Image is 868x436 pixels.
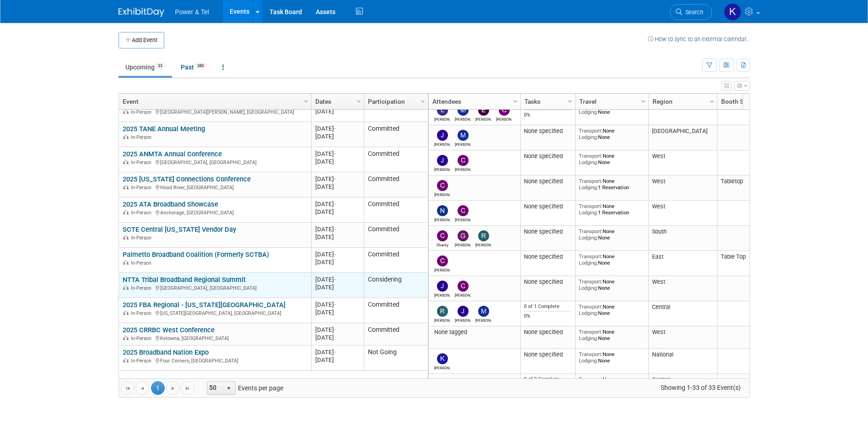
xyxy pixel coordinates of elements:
span: - [334,251,336,258]
div: Raul Acuna [475,241,491,247]
td: Committed [364,197,428,223]
div: Chad Smith [434,191,450,197]
img: Nate Derbyshire [437,205,448,216]
a: 2025 CRRBC West Conference [123,326,215,334]
img: Josh Hopkins [437,281,448,292]
img: In-Person Event [123,260,129,265]
span: Transport: [579,153,603,159]
span: 1 [151,381,165,395]
a: Column Settings [707,94,717,107]
div: None specified [524,178,571,185]
div: None None [579,351,645,364]
div: [GEOGRAPHIC_DATA][PERSON_NAME], [GEOGRAPHIC_DATA] [123,108,307,116]
span: In-Person [131,160,154,165]
div: Chris Noora [496,116,512,122]
img: In-Person Event [123,210,129,214]
img: Robert Zuzek [437,306,448,317]
a: Column Settings [354,94,364,107]
span: Column Settings [708,98,716,105]
div: [DATE] [315,133,360,140]
span: In-Person [131,109,154,115]
span: - [334,175,336,182]
span: select [225,385,232,392]
div: Nate Derbyshire [434,216,450,222]
div: 0 of 1 Complete [524,303,571,310]
span: Column Settings [355,98,362,105]
span: - [334,349,336,356]
img: Charity Deaton [437,230,448,241]
a: 2025 TANE Annual Meeting [123,125,205,133]
img: Edward Sudina [478,105,489,116]
span: - [334,125,336,132]
span: Lodging: [579,285,598,291]
a: Dates [315,94,358,109]
td: Central [648,374,717,399]
td: Considering [364,273,428,298]
div: None None [579,228,645,241]
span: In-Person [131,310,154,316]
div: None None [579,128,645,141]
img: Chad Smith [458,205,469,216]
div: Michael Mackeben [455,141,471,147]
span: - [334,276,336,283]
span: Column Settings [419,98,426,105]
div: None None [579,329,645,342]
a: SCTE Central [US_STATE] Vendor Day [123,225,236,234]
div: [GEOGRAPHIC_DATA], [GEOGRAPHIC_DATA] [123,284,307,292]
div: Michael Mackeben [475,317,491,323]
span: Column Settings [302,98,310,105]
span: Lodging: [579,159,598,165]
img: In-Person Event [123,185,129,189]
td: Committed [364,223,428,248]
span: Transport: [579,253,603,260]
span: - [334,150,336,157]
div: [DATE] [315,233,360,241]
div: Josh Hopkins [434,166,450,172]
td: Committed [364,122,428,147]
div: John Gautieri [434,141,450,147]
a: Past380 [174,58,214,76]
img: In-Person Event [123,335,129,340]
td: Committed [364,371,428,396]
img: Chad Smith [437,180,448,191]
div: [DATE] [315,225,360,233]
img: In-Person Event [123,134,129,139]
div: [DATE] [315,301,360,308]
span: 33 [155,63,165,69]
div: [DATE] [315,208,360,216]
td: West [648,326,717,349]
div: None specified [524,351,571,358]
span: Lodging: [579,134,598,140]
td: Central [648,301,717,326]
img: ExhibitDay [119,8,164,17]
div: [DATE] [315,175,360,183]
div: Josh Hopkins [434,292,450,298]
a: 2025 FBA Regional - [US_STATE][GEOGRAPHIC_DATA] [123,301,286,309]
td: Table Top [717,251,786,276]
a: Participation [368,94,422,109]
span: Search [682,9,703,16]
img: Kelley Hood [724,3,741,21]
img: Michael Mackeben [458,130,469,141]
div: Michael Mackeben [455,116,471,122]
img: John Gautieri [437,130,448,141]
span: In-Person [131,260,154,266]
img: In-Person Event [123,109,129,114]
div: None specified [524,278,571,286]
td: West [648,201,717,226]
span: Go to the previous page [139,385,146,392]
span: Lodging: [579,184,598,191]
span: In-Person [131,358,154,364]
div: Lydia Lott [434,116,450,122]
a: Go to the previous page [135,381,149,395]
div: [DATE] [315,283,360,291]
div: None None [579,278,645,292]
div: [DATE] [315,356,360,364]
div: Kelowna, [GEOGRAPHIC_DATA] [123,334,307,342]
span: - [334,301,336,308]
td: Tabletop [717,100,786,125]
td: Tabletop [717,175,786,201]
td: [GEOGRAPHIC_DATA] [648,125,717,150]
td: Committed [364,147,428,172]
div: [US_STATE][GEOGRAPHIC_DATA], [GEOGRAPHIC_DATA] [123,309,307,317]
